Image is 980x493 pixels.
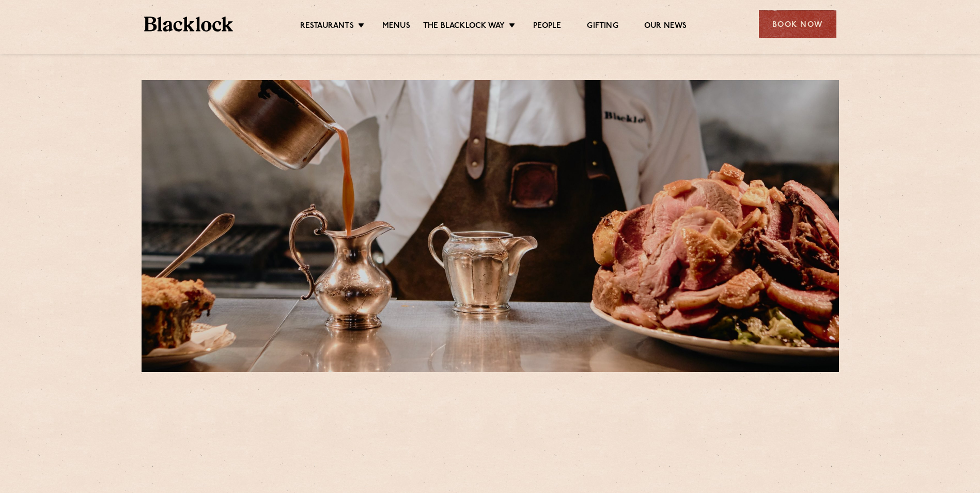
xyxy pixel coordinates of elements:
[144,17,234,32] img: BL_Textured_Logo-footer-cropped.svg
[759,10,836,38] div: Book Now
[644,21,687,33] a: Our News
[300,21,354,33] a: Restaurants
[423,21,505,33] a: The Blacklock Way
[587,21,618,33] a: Gifting
[533,21,561,33] a: People
[382,21,410,33] a: Menus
